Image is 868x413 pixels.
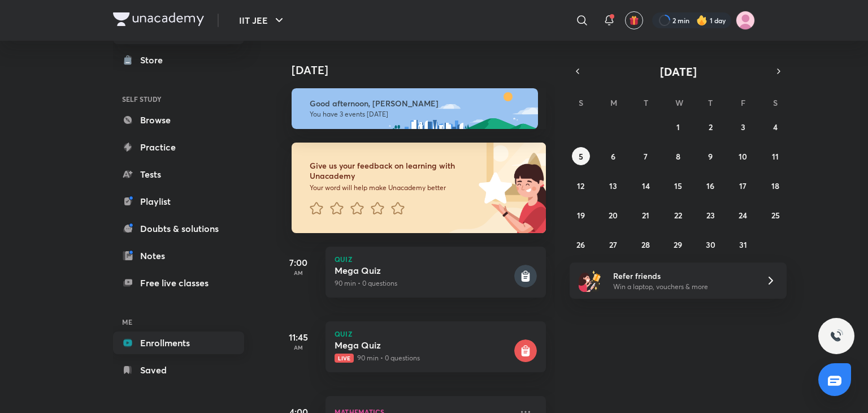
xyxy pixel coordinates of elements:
[706,210,715,221] abbr: October 23, 2025
[734,177,752,195] button: October 17, 2025
[637,206,655,224] button: October 21, 2025
[701,206,719,224] button: October 23, 2025
[335,354,354,363] span: Live
[609,210,618,221] abbr: October 20, 2025
[310,110,528,119] p: You have 3 events [DATE]
[709,122,713,132] abbr: October 2, 2025
[830,329,843,343] img: ttu
[276,256,321,269] h5: 7:00
[739,239,747,250] abbr: October 31, 2025
[739,180,747,191] abbr: October 17, 2025
[140,53,170,67] div: Store
[335,339,512,351] h5: Mega Quiz
[696,15,708,26] img: streak
[676,122,680,132] abbr: October 1, 2025
[772,151,779,162] abbr: October 11, 2025
[669,147,687,165] button: October 8, 2025
[113,312,244,332] h6: ME
[674,239,682,250] abbr: October 29, 2025
[292,88,538,129] img: afternoon
[611,151,615,162] abbr: October 6, 2025
[335,278,512,289] p: 90 min • 0 questions
[701,235,719,253] button: October 30, 2025
[706,180,714,191] abbr: October 16, 2025
[736,11,755,30] img: Adah Patil Patil
[276,330,321,344] h5: 11:45
[579,97,583,108] abbr: Sunday
[637,147,655,165] button: October 7, 2025
[310,98,528,109] h6: Good afternoon, [PERSON_NAME]
[579,151,583,162] abbr: October 5, 2025
[771,210,780,221] abbr: October 25, 2025
[292,63,557,77] h4: [DATE]
[706,239,715,250] abbr: October 30, 2025
[113,272,244,294] a: Free live classes
[113,136,244,158] a: Practice
[739,210,747,221] abbr: October 24, 2025
[579,269,601,292] img: referral
[766,118,784,136] button: October 4, 2025
[113,12,204,29] a: Company Logo
[113,190,244,213] a: Playlist
[773,97,778,108] abbr: Saturday
[572,147,590,165] button: October 5, 2025
[644,97,648,108] abbr: Tuesday
[113,12,204,26] img: Company Logo
[604,177,622,195] button: October 13, 2025
[701,177,719,195] button: October 16, 2025
[642,180,650,191] abbr: October 14, 2025
[585,63,771,79] button: [DATE]
[609,239,617,250] abbr: October 27, 2025
[766,147,784,165] button: October 11, 2025
[335,353,512,363] p: 90 min • 0 questions
[113,109,244,131] a: Browse
[642,210,649,221] abbr: October 21, 2025
[674,210,682,221] abbr: October 22, 2025
[572,177,590,195] button: October 12, 2025
[335,256,537,263] p: Quiz
[577,180,584,191] abbr: October 12, 2025
[113,217,244,240] a: Doubts & solutions
[766,177,784,195] button: October 18, 2025
[577,210,585,221] abbr: October 19, 2025
[276,344,321,351] p: AM
[604,206,622,224] button: October 20, 2025
[113,359,244,381] a: Saved
[734,235,752,253] button: October 31, 2025
[644,151,648,162] abbr: October 7, 2025
[335,330,537,337] p: Quiz
[613,282,752,292] p: Win a laptop, vouchers & more
[572,206,590,224] button: October 19, 2025
[637,235,655,253] button: October 28, 2025
[669,177,687,195] button: October 15, 2025
[669,206,687,224] button: October 22, 2025
[741,97,745,108] abbr: Friday
[576,239,585,250] abbr: October 26, 2025
[609,180,617,191] abbr: October 13, 2025
[610,97,617,108] abbr: Monday
[708,151,713,162] abbr: October 9, 2025
[734,206,752,224] button: October 24, 2025
[613,270,752,282] h6: Refer friends
[335,265,512,276] h5: Mega Quiz
[625,11,643,29] button: avatar
[440,143,546,233] img: feedback_image
[701,147,719,165] button: October 9, 2025
[232,9,293,32] button: IIT JEE
[113,89,244,109] h6: SELF STUDY
[629,15,639,25] img: avatar
[310,161,475,181] h6: Give us your feedback on learning with Unacademy
[773,122,778,132] abbr: October 4, 2025
[739,151,747,162] abbr: October 10, 2025
[771,180,779,191] abbr: October 18, 2025
[741,122,745,132] abbr: October 3, 2025
[708,97,713,108] abbr: Thursday
[604,235,622,253] button: October 27, 2025
[637,177,655,195] button: October 14, 2025
[675,97,683,108] abbr: Wednesday
[604,147,622,165] button: October 6, 2025
[669,235,687,253] button: October 29, 2025
[641,239,650,250] abbr: October 28, 2025
[701,118,719,136] button: October 2, 2025
[113,332,244,354] a: Enrollments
